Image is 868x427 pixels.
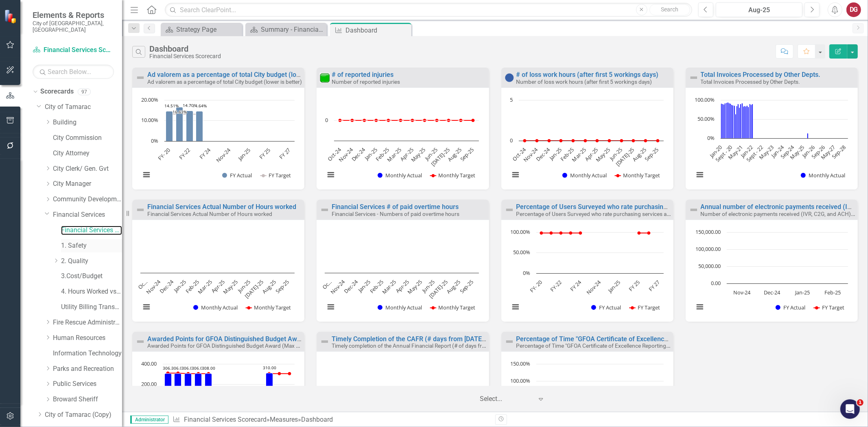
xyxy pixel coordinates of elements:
a: Measures [270,416,298,423]
path: Feb-21, 90.11345219. Monthly Actual. [737,104,739,138]
button: Show Monthly Actual [378,172,422,179]
text: 100.00% [510,228,530,235]
path: Dec-24, 0. Monthly Target. [547,139,551,142]
text: Dec-24 [764,289,781,296]
text: May-25 [221,278,239,296]
text: 14.51% [164,103,179,109]
button: Show Monthly Target [430,172,475,179]
a: City of Tamarac (Copy) [45,410,122,420]
path: Mar-21, 80.08849558. Monthly Actual. [739,107,740,138]
text: Aug-25 [631,146,648,163]
path: Jan-20, 90.61810155. Monthly Actual. [721,103,722,138]
div: Chart. Highcharts interactive chart. [505,96,669,187]
path: FY-23, 14.64. FY Actual. [196,111,203,141]
a: City Attorney [53,149,122,158]
text: Feb-25 [825,289,841,296]
div: Chart. Highcharts interactive chart. [321,96,485,187]
div: Chart. Highcharts interactive chart. [136,96,300,187]
path: Sep-25, 0. Monthly Target. [472,119,475,122]
path: Apr-25, 0. Monthly Target. [411,119,414,122]
div: » » [173,415,489,425]
text: Monthly Actual [201,304,238,311]
a: Timely Completion of the CAFR (# days from [DATE] FY Close) (lower is better) [332,335,562,343]
a: Fire Rescue Administration [53,318,122,327]
text: 5 [510,96,513,103]
text: FY- 20 [528,279,543,294]
button: Show Monthly Target [246,304,291,311]
path: Apr-25, 0. Monthly Target. [595,139,599,142]
path: Nov-24, 0. Monthly Target. [351,119,354,122]
img: Meets or exceeds target [320,73,330,83]
img: Not Defined [320,205,330,215]
g: Monthly Target, series 2 of 2. Line with 12 data points. [523,139,659,142]
text: Sep-25 [274,278,291,295]
text: Feb-25 [559,146,575,163]
g: FY Target, series 2 of 2. Line with 13 data points. [540,231,650,235]
text: Jan-25 [363,146,379,162]
button: Show FY Actual [776,304,805,311]
text: Nov-24 [522,146,539,163]
span: Elements & Reports [33,10,114,20]
text: 0% [523,269,530,277]
button: Show FY Target [814,304,845,311]
a: Percentage of Time "GFOA Certificate of Excellence Reporting" received [516,335,727,343]
path: Jul-21, 84.74178404. Monthly Actual. [744,106,745,138]
div: Double-Click to Edit [132,200,304,322]
path: FY-22, 98. FY Target. [559,231,562,235]
text: Feb-25 [374,146,391,163]
img: Not Defined [505,205,514,215]
a: Information Technology [53,349,122,358]
text: Nov-24 [329,278,347,295]
img: Not Defined [320,337,330,346]
img: Not Defined [136,73,145,83]
div: Double-Click to Edit [132,68,304,190]
path: FY-23, 98. FY Target. [569,231,572,235]
text: Mar-25 [380,278,398,295]
path: Jul-20, 92. Monthly Actual. [728,103,730,138]
button: Search [649,4,690,15]
button: Show Monthly Actual [562,172,606,179]
span: Administrator [130,416,168,424]
div: Double-Click to Edit [686,200,858,322]
text: Nov-24 [585,278,602,296]
text: 0% [151,137,158,144]
img: Not Defined [689,73,699,83]
text: Mar-25 [386,146,403,163]
div: Chart. Highcharts interactive chart. [136,228,300,320]
text: Oc… [136,278,149,291]
a: Financial Services Scorecard [33,46,114,55]
text: Jan-25 [172,278,188,294]
div: Chart. Highcharts interactive chart. [690,96,854,187]
path: Feb-25, 0. Monthly Target. [387,119,390,122]
path: May-25, 0. Monthly Target. [608,139,611,142]
button: Show FY Target [630,304,660,311]
a: Parks and Recreation [53,364,122,374]
img: Not Defined [136,205,145,215]
text: [DATE]-25 [243,278,265,300]
a: Broward Sheriff [53,395,122,404]
a: Ad valorem as a percentage of total City budget (lower is better) [147,71,335,78]
div: Chart. Highcharts interactive chart. [321,228,485,320]
button: View chart menu, Chart [510,301,521,312]
text: Aug-25 [261,278,278,295]
text: 0 [510,137,513,144]
input: Search ClearPoint... [165,3,692,17]
small: Percentage of Users Surveyed who rate purchasing services as satisfactory or higher on survey (An... [516,210,770,218]
a: Financial Services [53,210,122,220]
path: Aug-25, 13.31444759. Monthly Actual. [807,133,808,138]
path: Sep-25, 0. Monthly Target. [656,139,659,142]
text: 100,000.00 [695,245,721,253]
div: Double-Click to Edit [686,68,858,190]
a: City Manager [53,179,122,189]
text: Jan-25 [356,278,372,294]
text: FY-22 [177,146,192,161]
a: Awarded Points for GFOA Distinguished Budget Award (Max 372) (higher is better) [147,335,389,343]
img: Not Defined [689,205,699,215]
path: Nov-21, 90.14925373. Monthly Actual. [749,104,750,138]
a: # of reported injuries [332,71,394,78]
text: 100.00% [695,96,715,103]
button: View chart menu, Chart [325,301,336,312]
text: 0 [325,116,328,124]
path: Oct-20, 86.77354709. Monthly Actual. [732,105,733,138]
path: Jul-25, 0. Monthly Target. [447,119,450,122]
